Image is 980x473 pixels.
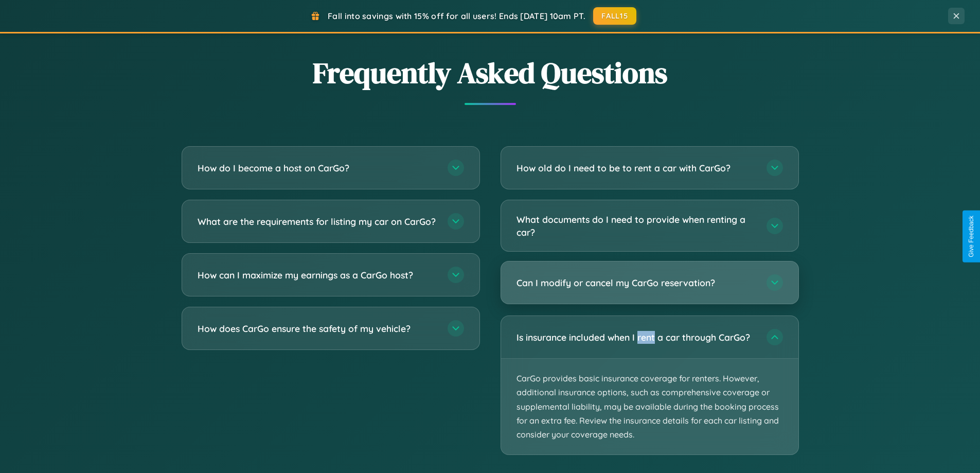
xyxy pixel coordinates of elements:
h3: Can I modify or cancel my CarGo reservation? [516,276,756,289]
h3: Is insurance included when I rent a car through CarGo? [516,331,756,344]
h2: Frequently Asked Questions [182,53,799,93]
p: CarGo provides basic insurance coverage for renters. However, additional insurance options, such ... [501,359,798,454]
h3: How old do I need to be to rent a car with CarGo? [516,162,756,174]
h3: How do I become a host on CarGo? [198,162,437,174]
span: Fall into savings with 15% off for all users! Ends [DATE] 10am PT. [328,11,585,21]
h3: How can I maximize my earnings as a CarGo host? [198,269,437,282]
button: FALL15 [593,7,636,25]
div: Give Feedback [968,216,975,257]
h3: What documents do I need to provide when renting a car? [516,213,756,238]
h3: What are the requirements for listing my car on CarGo? [198,215,437,228]
h3: How does CarGo ensure the safety of my vehicle? [198,322,437,335]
